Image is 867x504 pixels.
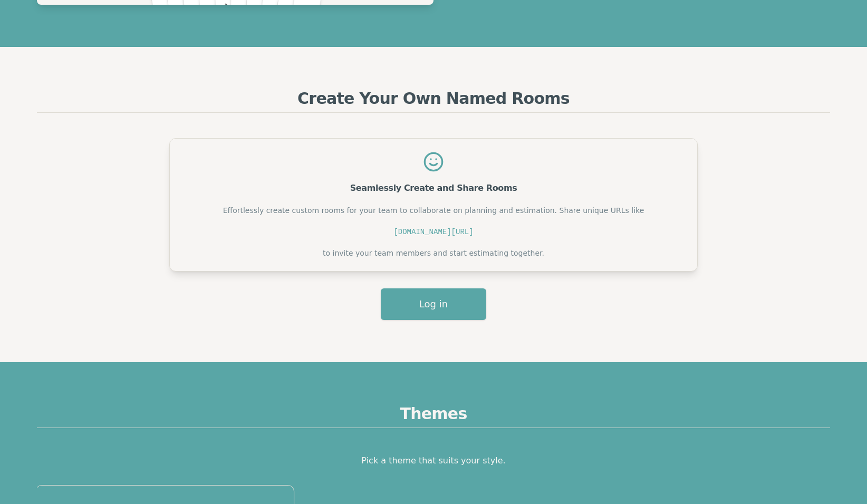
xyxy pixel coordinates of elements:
div: Seamlessly Create and Share Rooms [182,184,685,192]
button: Log in [381,288,486,320]
h2: Themes [37,404,830,428]
p: Pick a theme that suits your style. [37,453,830,468]
div: Effortlessly create custom rooms for your team to collaborate on planning and estimation. Share u... [182,205,685,258]
h2: Create Your Own Named Rooms [37,89,830,113]
span: [DOMAIN_NAME][URL] [393,228,473,236]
